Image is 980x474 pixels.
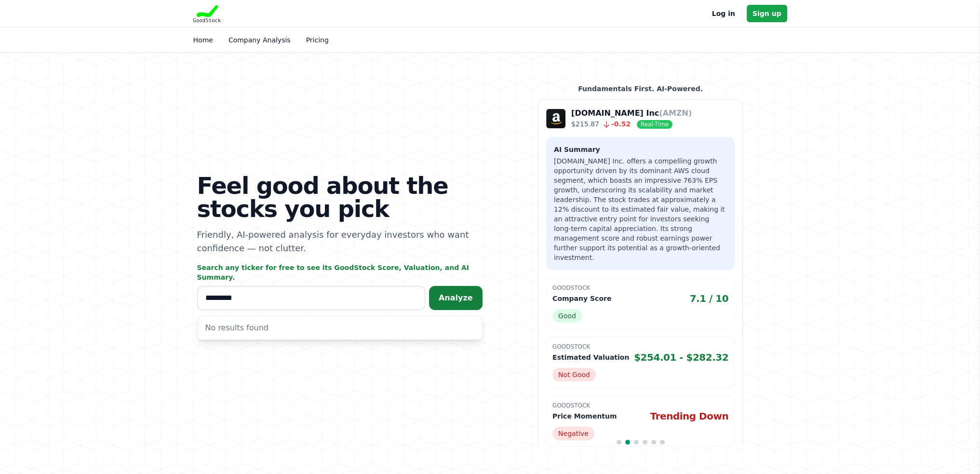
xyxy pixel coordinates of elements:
[554,145,727,154] h3: AI Summary
[552,402,728,409] p: GoodStock
[197,263,483,282] p: Search any ticker for free to see its GoodStock Score, Valuation, and AI Summary.
[439,293,473,302] span: Analyze
[552,427,594,440] span: Negative
[228,36,291,44] a: Company Analysis
[552,294,611,303] p: Company Score
[712,8,735,19] a: Log in
[193,36,213,44] a: Home
[599,120,631,128] span: -0.52
[552,352,629,362] p: Estimated Valuation
[197,228,483,255] p: Friendly, AI-powered analysis for everyday investors who want confidence — not clutter.
[546,109,565,128] img: Company Logo
[538,99,743,459] a: Company Logo [DOMAIN_NAME] Inc(AMZN) $215.87 -0.52 Real-Time AI Summary [DOMAIN_NAME] Inc. offers...
[429,286,483,310] button: Analyze
[625,440,630,445] span: Go to slide 2
[552,284,728,292] p: GoodStock
[306,36,329,44] a: Pricing
[650,409,728,423] span: Trending Down
[571,119,692,129] p: $215.87
[651,440,656,445] span: Go to slide 5
[554,156,727,262] p: [DOMAIN_NAME] Inc. offers a compelling growth opportunity driven by its dominant AWS cloud segmen...
[571,108,692,119] p: [DOMAIN_NAME] Inc
[659,108,692,118] span: (AMZN)
[538,99,743,459] div: 2 / 6
[634,351,728,364] span: $254.01 - $282.32
[634,440,639,445] span: Go to slide 3
[552,411,617,421] p: Price Momentum
[690,292,729,305] span: 7.1 / 10
[637,120,672,129] span: Real-Time
[660,440,665,445] span: Go to slide 6
[552,368,596,381] span: Not Good
[197,174,483,220] h1: Feel good about the stocks you pick
[552,309,582,323] span: Good
[617,440,621,445] span: Go to slide 1
[538,84,743,94] p: Fundamentals First. AI-Powered.
[747,5,787,22] a: Sign up
[193,5,221,22] img: Goodstock Logo
[552,343,728,351] p: GoodStock
[198,316,482,339] div: No results found
[643,440,647,445] span: Go to slide 4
